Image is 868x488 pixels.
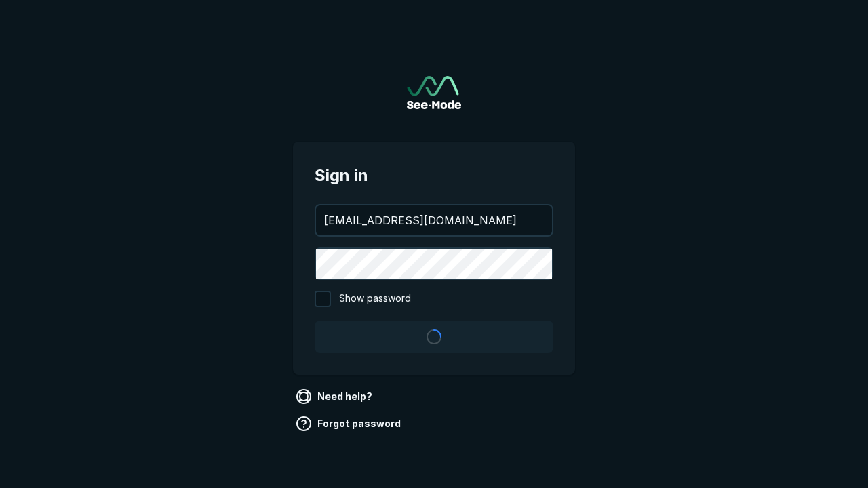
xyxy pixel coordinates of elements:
input: your@email.com [316,205,552,235]
a: Go to sign in [407,76,461,109]
a: Forgot password [293,413,406,434]
img: See-Mode Logo [407,76,461,109]
span: Show password [339,291,411,307]
a: Need help? [293,386,378,407]
span: Sign in [315,163,553,188]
